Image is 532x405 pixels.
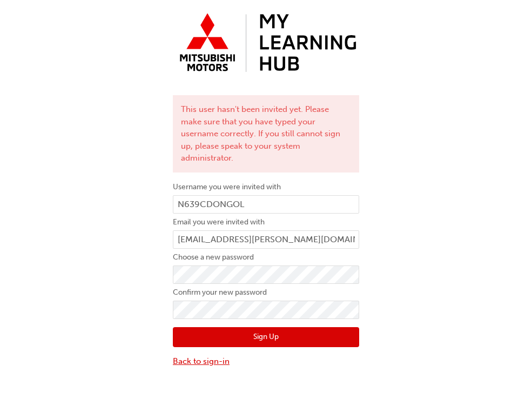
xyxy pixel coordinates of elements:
[173,95,359,172] div: This user hasn't been invited yet. Please make sure that you have typed your username correctly. ...
[173,181,359,194] label: Username you were invited with
[173,327,359,348] button: Sign Up
[173,251,359,264] label: Choose a new password
[173,216,359,229] label: Email you were invited with
[173,355,359,368] a: Back to sign-in
[173,195,359,214] input: Username
[173,8,359,79] img: mmal
[173,286,359,299] label: Confirm your new password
